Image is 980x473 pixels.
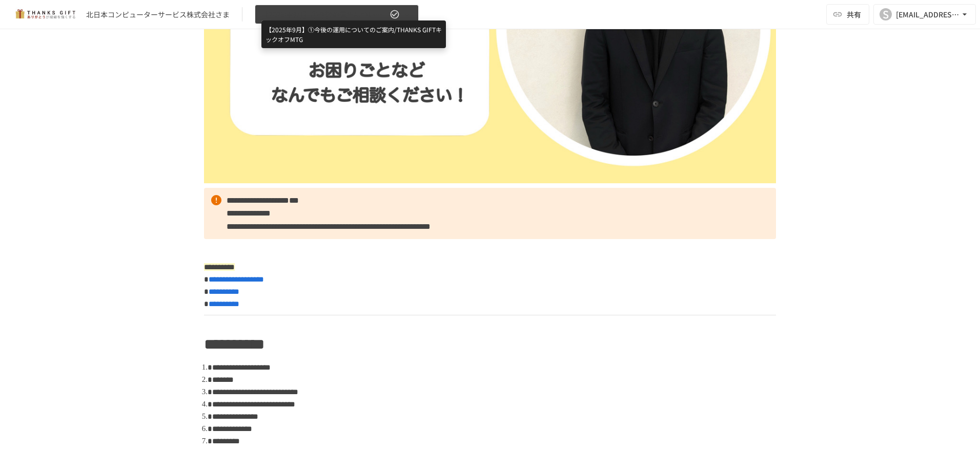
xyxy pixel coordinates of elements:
div: S [880,8,892,20]
span: 共有 [847,9,861,20]
span: 【2025年9月】①今後の運用についてのご案内/THANKS GIFTキックオフMTG [261,8,387,21]
img: mMP1OxWUAhQbsRWCurg7vIHe5HqDpP7qZo7fRoNLXQh [12,6,78,23]
div: 北日本コンピューターサービス株式会社さま [86,9,230,20]
div: [EMAIL_ADDRESS][DOMAIN_NAME] [896,8,959,21]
